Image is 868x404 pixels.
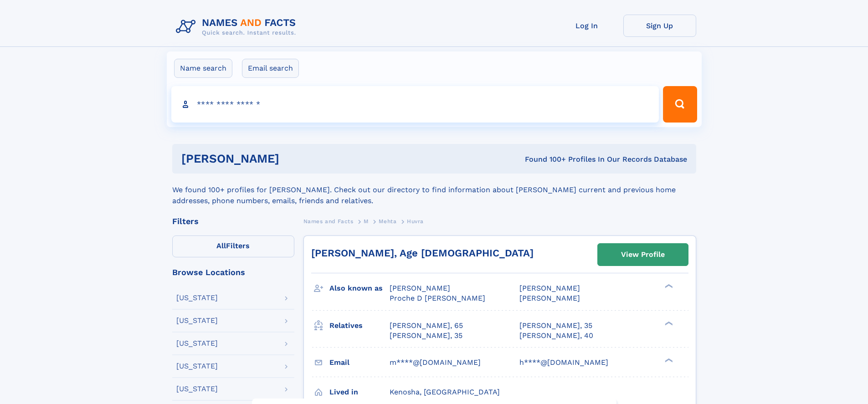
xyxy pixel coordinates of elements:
[242,59,299,78] label: Email search
[172,15,303,39] img: Logo Names and Facts
[379,215,396,227] a: Mehta
[379,218,396,225] span: Mehta
[174,59,232,78] label: Name search
[181,153,402,164] h1: [PERSON_NAME]
[402,154,687,164] div: Found 100+ Profiles In Our Records Database
[329,318,390,333] h3: Relatives
[329,384,390,400] h3: Lived in
[390,321,463,331] a: [PERSON_NAME], 65
[390,284,450,292] span: [PERSON_NAME]
[364,215,369,227] a: M
[176,385,218,393] div: [US_STATE]
[550,15,623,37] a: Log In
[621,244,665,265] div: View Profile
[407,218,424,225] span: Huvra
[390,388,500,396] span: Kenosha, [GEOGRAPHIC_DATA]
[216,241,226,250] span: All
[663,86,697,123] button: Search Button
[329,355,390,370] h3: Email
[663,283,673,289] div: ❯
[303,215,354,227] a: Names and Facts
[390,294,485,302] span: Proche D [PERSON_NAME]
[519,331,593,341] a: [PERSON_NAME], 40
[329,281,390,296] h3: Also known as
[176,363,218,370] div: [US_STATE]
[390,331,462,341] a: [PERSON_NAME], 35
[171,86,659,123] input: search input
[598,244,688,266] a: View Profile
[172,268,294,276] div: Browse Locations
[176,294,218,302] div: [US_STATE]
[172,235,294,257] label: Filters
[176,317,218,324] div: [US_STATE]
[364,218,369,225] span: M
[172,217,294,225] div: Filters
[663,357,673,363] div: ❯
[519,294,580,302] span: [PERSON_NAME]
[172,174,696,206] div: We found 100+ profiles for [PERSON_NAME]. Check out our directory to find information about [PERS...
[519,321,592,331] a: [PERSON_NAME], 35
[519,284,580,292] span: [PERSON_NAME]
[623,15,696,37] a: Sign Up
[176,340,218,347] div: [US_STATE]
[311,247,534,259] a: [PERSON_NAME], Age [DEMOGRAPHIC_DATA]
[663,320,673,326] div: ❯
